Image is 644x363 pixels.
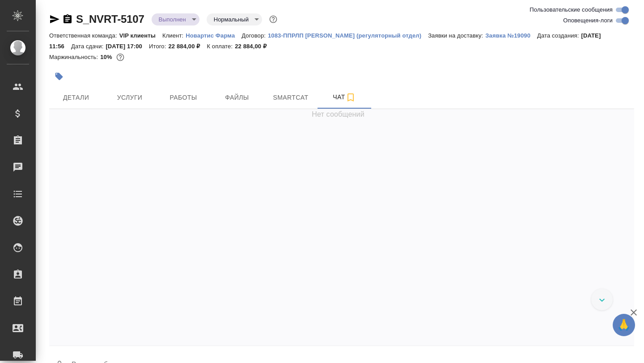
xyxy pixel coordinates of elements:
[114,51,126,63] button: 17091.20 RUB;
[485,31,537,40] button: Заявка №19090
[530,5,613,14] span: Пользовательские сообщения
[100,54,114,60] p: 10%
[269,92,312,103] span: Smartcat
[186,32,241,39] p: Новартис Фарма
[149,43,168,50] p: Итого:
[55,92,97,103] span: Детали
[267,13,279,25] button: Доп статусы указывают на важность/срочность заказа
[106,43,149,50] p: [DATE] 17:00
[428,32,485,39] p: Заявки на доставку:
[207,43,235,50] p: К оплате:
[312,109,364,120] span: Нет сообщений
[76,13,144,25] a: S_NVRT-5107
[186,31,241,39] a: Новартис Фарма
[235,43,273,50] p: 22 884,00 ₽
[537,32,581,39] p: Дата создания:
[323,92,366,103] span: Чат
[49,54,100,60] p: Маржинальность:
[162,92,205,103] span: Работы
[119,32,162,39] p: VIP клиенты
[485,32,537,39] p: Заявка №19090
[108,92,151,103] span: Услуги
[156,16,189,23] button: Выполнен
[563,16,613,25] span: Оповещения-логи
[613,314,635,336] button: 🙏
[207,13,262,25] div: Выполнен
[62,14,73,25] button: Скопировать ссылку
[268,32,428,39] p: 1083-ППРЛП [PERSON_NAME] (регуляторный отдел)
[241,32,268,39] p: Договор:
[71,43,106,50] p: Дата сдачи:
[168,43,207,50] p: 22 884,00 ₽
[216,92,258,103] span: Файлы
[268,31,428,39] a: 1083-ППРЛП [PERSON_NAME] (регуляторный отдел)
[49,67,69,86] button: Добавить тэг
[345,92,356,103] svg: Подписаться
[152,13,199,25] div: Выполнен
[162,32,186,39] p: Клиент:
[211,16,251,23] button: Нормальный
[49,14,60,25] button: Скопировать ссылку для ЯМессенджера
[49,32,119,39] p: Ответственная команда:
[616,316,631,334] span: 🙏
